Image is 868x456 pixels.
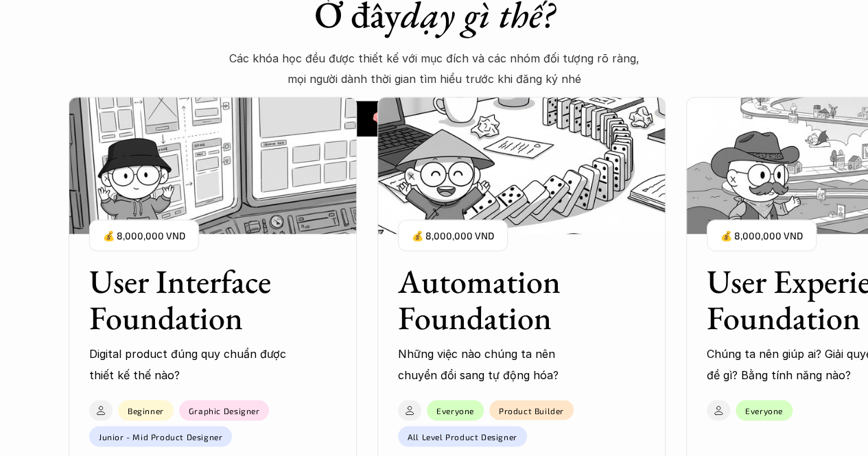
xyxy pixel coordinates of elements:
[99,431,222,441] p: Junior - Mid Product Designer
[89,263,302,335] h3: User Interface Foundation
[228,48,640,90] p: Các khóa học đều được thiết kế với mục đích và các nhóm đối tượng rõ ràng, mọi người dành thời gi...
[89,343,288,385] p: Digital product đúng quy chuẩn được thiết kế thế nào?
[128,405,164,415] p: Beginner
[720,226,803,245] p: 💰 8,000,000 VND
[398,343,597,385] p: Những việc nào chúng ta nên chuyển đổi sang tự động hóa?
[745,405,783,415] p: Everyone
[412,226,494,245] p: 💰 8,000,000 VND
[408,431,517,441] p: All Level Product Designer
[436,405,474,415] p: Everyone
[499,405,564,414] p: Product Builder
[103,226,185,245] p: 💰 8,000,000 VND
[398,263,611,335] h3: Automation Foundation
[189,405,260,415] p: Graphic Designer
[372,110,497,128] h5: 🧠 So sánh các khóa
